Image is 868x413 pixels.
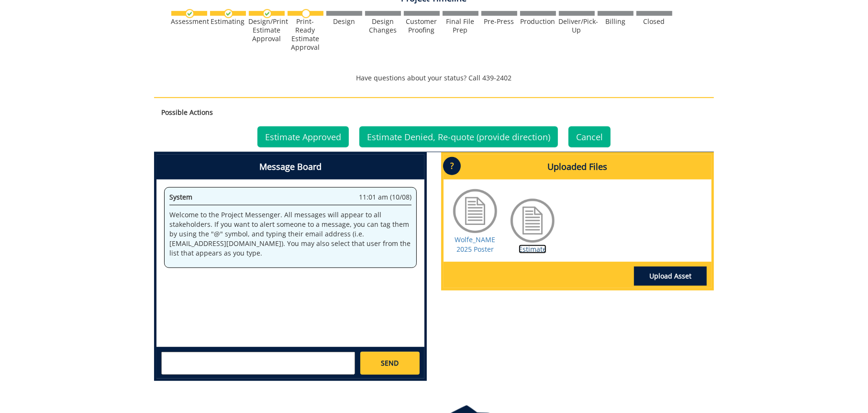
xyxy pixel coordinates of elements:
[161,352,355,375] textarea: messageToSend
[636,17,672,26] div: Closed
[520,17,556,26] div: Production
[161,108,213,117] strong: Possible Actions
[359,192,412,202] span: 11:01 am (10/08)
[444,155,712,179] h4: Uploaded Files
[360,352,420,375] a: SEND
[381,358,399,368] span: SEND
[559,17,595,34] div: Deliver/Pick-Up
[598,17,634,26] div: Billing
[288,17,323,52] div: Print-Ready Estimate Approval
[169,210,412,258] p: Welcome to the Project Messenger. All messages will appear to all stakeholders. If you want to al...
[156,155,424,179] h4: Message Board
[359,126,558,147] a: Estimate Denied, Re-quote (provide direction)
[568,126,611,147] a: Cancel
[224,9,233,18] img: checkmark
[154,73,714,83] p: Have questions about your status? Call 439-2402
[263,9,272,18] img: checkmark
[455,235,496,254] a: Wolfe_NAME 2025 Poster
[169,192,192,201] span: System
[519,245,546,254] a: Estimate
[249,17,285,43] div: Design/Print Estimate Approval
[404,17,440,34] div: Customer Proofing
[301,9,311,18] img: no
[171,17,207,26] div: Assessment
[634,267,707,286] a: Upload Asset
[365,17,401,34] div: Design Changes
[210,17,246,26] div: Estimating
[257,126,349,147] a: Estimate Approved
[185,9,194,18] img: checkmark
[443,157,461,175] p: ?
[326,17,362,26] div: Design
[443,17,479,34] div: Final File Prep
[481,17,517,26] div: Pre-Press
